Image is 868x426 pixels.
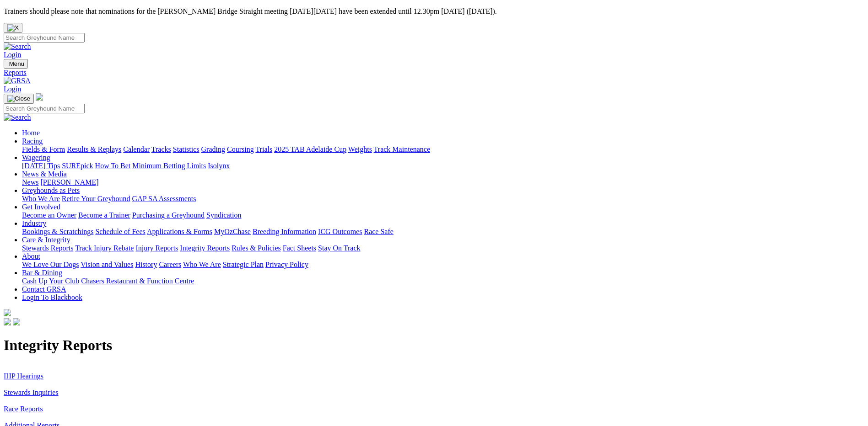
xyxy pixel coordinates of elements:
a: Bookings & Scratchings [22,228,93,235]
div: Wagering [22,162,864,170]
div: Care & Integrity [22,244,864,252]
a: Who We Are [22,195,60,202]
a: Rules & Policies [232,244,281,252]
p: Trainers should please note that nominations for the [PERSON_NAME] Bridge Straight meeting [DATE]... [4,7,864,16]
a: Cash Up Your Club [22,277,79,285]
div: Greyhounds as Pets [22,195,864,203]
img: logo-grsa-white.png [4,309,11,316]
a: Applications & Forms [147,228,212,235]
a: Greyhounds as Pets [22,186,80,194]
button: Close [4,23,22,33]
a: Track Maintenance [374,145,430,153]
a: Retire Your Greyhound [62,195,130,202]
a: Stewards Reports [22,244,73,252]
a: Calendar [123,145,150,153]
a: Care & Integrity [22,236,70,244]
a: Chasers Restaurant & Function Centre [81,277,194,285]
a: Minimum Betting Limits [132,162,206,170]
button: Toggle navigation [4,94,34,104]
a: Reports [4,69,864,77]
a: Login [4,51,21,59]
div: Get Involved [22,211,864,219]
a: News & Media [22,170,67,178]
a: Results & Replays [67,145,121,153]
a: Tracks [151,145,171,153]
a: Strategic Plan [223,261,264,268]
a: Become an Owner [22,211,76,219]
a: Race Safe [364,228,393,235]
img: Search [4,113,31,122]
a: Schedule of Fees [95,228,145,235]
a: MyOzChase [214,228,251,235]
a: Fact Sheets [283,244,316,252]
div: Industry [22,228,864,236]
a: Home [22,129,40,137]
a: [DATE] Tips [22,162,60,170]
img: X [7,24,19,32]
a: GAP SA Assessments [132,195,196,202]
a: Who We Are [183,261,221,268]
a: Injury Reports [135,244,178,252]
a: Vision and Values [81,261,133,268]
a: Get Involved [22,203,60,211]
a: Statistics [173,145,199,153]
a: Fields & Form [22,145,65,153]
a: SUREpick [62,162,93,170]
div: News & Media [22,178,864,186]
img: Close [7,95,30,102]
a: We Love Our Dogs [22,261,79,268]
a: Breeding Information [253,228,316,235]
a: Contact GRSA [22,285,66,293]
a: Track Injury Rebate [75,244,134,252]
a: News [22,178,38,186]
a: Stewards Inquiries [4,389,59,396]
img: logo-grsa-white.png [36,93,43,101]
input: Search [4,33,85,43]
a: Race Reports [4,405,43,413]
a: Coursing [227,145,254,153]
h1: Integrity Reports [4,337,864,354]
img: facebook.svg [4,318,11,325]
a: IHP Hearings [4,372,43,380]
a: Bar & Dining [22,269,62,277]
div: Racing [22,145,864,154]
a: Stay On Track [318,244,360,252]
a: [PERSON_NAME] [40,178,98,186]
a: Login [4,85,21,93]
span: Menu [9,60,24,67]
a: Careers [159,261,181,268]
a: Purchasing a Greyhound [132,211,205,219]
a: Syndication [206,211,241,219]
a: Integrity Reports [180,244,230,252]
img: Search [4,43,31,51]
a: Become a Trainer [78,211,130,219]
a: Trials [255,145,272,153]
a: Privacy Policy [265,261,308,268]
a: How To Bet [95,162,131,170]
a: History [135,261,157,268]
a: Isolynx [208,162,230,170]
a: Industry [22,219,46,227]
img: GRSA [4,77,31,85]
div: Bar & Dining [22,277,864,285]
a: Racing [22,137,43,145]
div: About [22,261,864,269]
button: Toggle navigation [4,59,28,69]
img: twitter.svg [13,318,20,325]
a: Weights [348,145,372,153]
a: 2025 TAB Adelaide Cup [274,145,346,153]
a: ICG Outcomes [318,228,362,235]
input: Search [4,104,85,113]
a: Wagering [22,154,50,161]
a: Login To Blackbook [22,293,82,301]
a: Grading [201,145,225,153]
a: About [22,252,40,260]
